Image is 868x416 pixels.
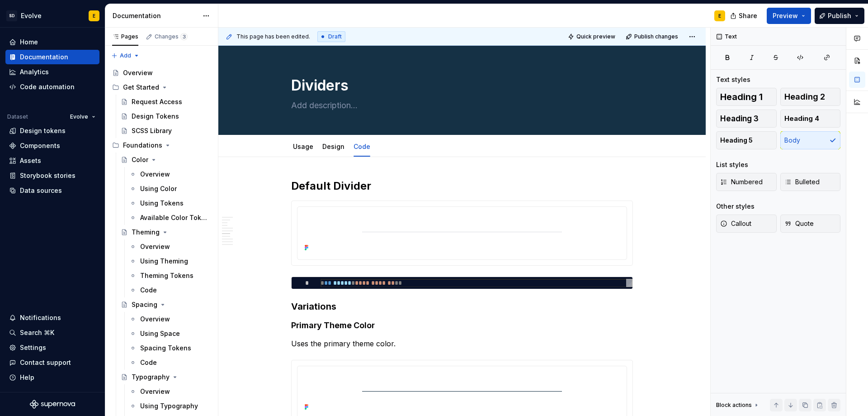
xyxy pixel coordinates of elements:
[5,325,99,340] button: Search ⌘K
[132,97,182,106] div: Request Access
[117,109,214,124] a: Design Tokens
[112,33,138,40] div: Pages
[117,297,214,312] a: Spacing
[773,11,798,20] span: Preview
[20,156,41,165] div: Assets
[126,312,214,326] a: Overview
[140,184,177,193] div: Using Color
[20,67,49,77] div: Analytics
[716,75,750,84] div: Text styles
[140,344,191,353] div: Spacing Tokens
[140,257,188,266] div: Using Theming
[5,50,99,64] a: Documentation
[319,137,348,156] div: Design
[117,225,214,239] a: Theming
[5,168,99,183] a: Storybook stories
[132,228,160,237] div: Theming
[126,167,214,182] a: Overview
[140,358,157,367] div: Code
[716,160,748,169] div: List styles
[117,370,214,384] a: Typography
[716,131,777,149] button: Heading 5
[291,300,633,313] h3: Variations
[5,183,99,198] a: Data sources
[716,215,777,233] button: Callout
[716,399,760,411] div: Block actions
[20,313,61,322] div: Notifications
[20,82,75,91] div: Code automation
[126,326,214,341] a: Using Space
[322,143,344,150] a: Design
[21,11,42,20] div: Evolve
[126,210,214,225] a: Available Color Tokens
[767,8,811,24] button: Preview
[289,75,631,96] textarea: Dividers
[123,68,153,77] div: Overview
[126,341,214,355] a: Spacing Tokens
[123,83,159,92] div: Get Started
[780,110,841,128] button: Heading 4
[140,402,198,411] div: Using Typography
[576,33,615,40] span: Quick preview
[784,177,820,186] span: Bulleted
[20,141,60,150] div: Components
[328,33,342,40] span: Draft
[20,171,75,180] div: Storybook stories
[354,143,370,150] a: Code
[140,286,157,295] div: Code
[784,114,819,123] span: Heading 4
[350,137,374,156] div: Code
[126,399,214,413] a: Using Typography
[716,110,777,128] button: Heading 3
[20,186,62,195] div: Data sources
[132,112,179,121] div: Design Tokens
[780,88,841,106] button: Heading 2
[720,114,759,123] span: Heading 3
[289,137,317,156] div: Usage
[20,126,66,135] div: Design tokens
[718,12,721,19] div: E
[117,124,214,138] a: SCSS Library
[66,110,99,123] button: Evolve
[132,155,148,164] div: Color
[123,141,162,150] div: Foundations
[140,387,170,396] div: Overview
[126,239,214,254] a: Overview
[20,38,38,47] div: Home
[117,95,214,109] a: Request Access
[20,358,71,367] div: Contact support
[5,370,99,385] button: Help
[140,329,180,338] div: Using Space
[20,53,68,62] div: Documentation
[5,355,99,370] button: Contact support
[780,173,841,191] button: Bulleted
[140,170,170,179] div: Overview
[20,328,54,337] div: Search ⌘K
[140,242,170,251] div: Overview
[784,219,814,228] span: Quote
[117,153,214,167] a: Color
[720,177,763,186] span: Numbered
[108,49,142,62] button: Add
[132,300,157,309] div: Spacing
[5,124,99,138] a: Design tokens
[5,153,99,168] a: Assets
[7,113,28,120] div: Dataset
[120,52,131,59] span: Add
[236,33,310,40] span: This page has been edited.
[565,30,619,43] button: Quick preview
[126,196,214,210] a: Using Tokens
[634,33,678,40] span: Publish changes
[739,11,757,20] span: Share
[720,219,751,228] span: Callout
[5,80,99,94] a: Code automation
[155,33,188,40] div: Changes
[5,35,99,49] a: Home
[93,12,95,19] div: E
[108,138,214,153] div: Foundations
[828,11,851,20] span: Publish
[126,384,214,399] a: Overview
[5,311,99,325] button: Notifications
[623,30,682,43] button: Publish changes
[126,283,214,297] a: Code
